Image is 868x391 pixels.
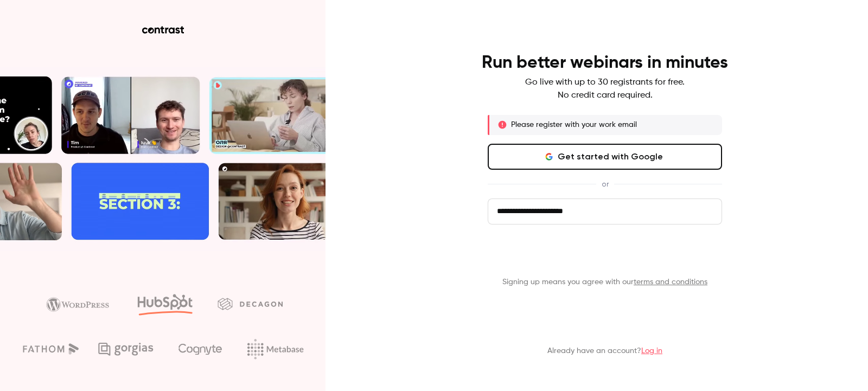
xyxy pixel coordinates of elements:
[488,277,722,287] p: Signing up means you agree with our
[218,298,283,310] img: decagon
[641,347,662,355] a: Log in
[634,278,707,286] a: terms and conditions
[596,178,614,190] span: or
[525,76,685,102] p: Go live with up to 30 registrants for free. No credit card required.
[482,52,728,74] h4: Run better webinars in minutes
[488,242,722,268] button: Get started
[547,345,662,356] p: Already have an account?
[488,144,722,170] button: Get started with Google
[511,119,637,130] p: Please register with your work email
